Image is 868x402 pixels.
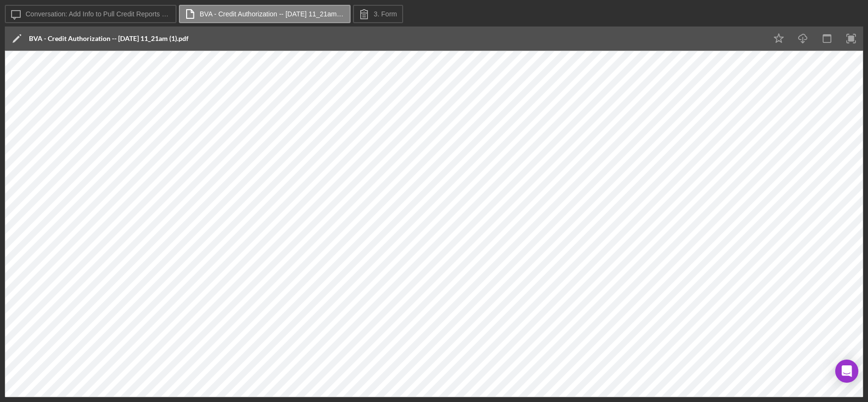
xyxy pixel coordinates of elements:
[5,5,176,23] button: Conversation: Add Info to Pull Credit Reports (Lending A.)
[26,10,170,18] label: Conversation: Add Info to Pull Credit Reports (Lending A.)
[353,5,403,23] button: 3. Form
[179,5,351,23] button: BVA - Credit Authorization -- [DATE] 11_21am (1).pdf
[200,10,344,18] label: BVA - Credit Authorization -- [DATE] 11_21am (1).pdf
[835,360,858,383] div: Open Intercom Messenger
[29,35,189,42] div: BVA - Credit Authorization -- [DATE] 11_21am (1).pdf
[374,10,397,18] label: 3. Form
